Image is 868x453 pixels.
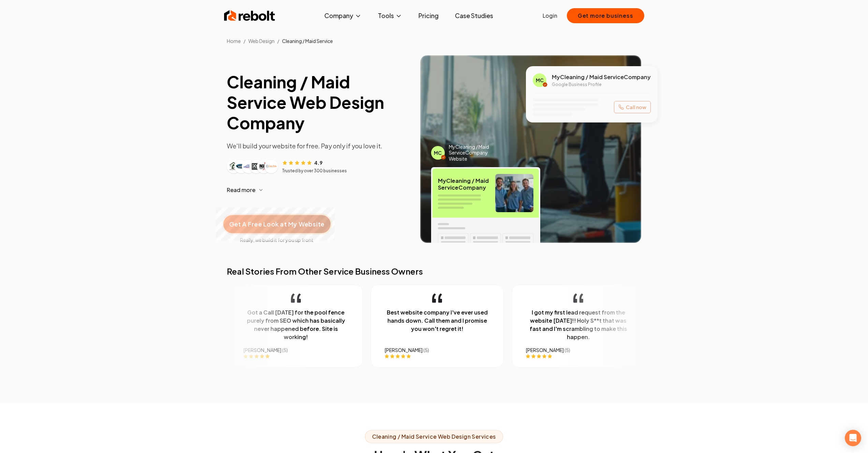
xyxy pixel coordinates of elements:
[413,9,444,23] a: Pricing
[526,353,631,359] div: Rating: 5 out of 5 stars
[385,353,490,359] div: Rating: 5 out of 5 stars
[385,347,490,353] div: [PERSON_NAME]
[222,214,332,235] button: Get A Free Look at My Website
[227,266,642,277] h2: Real Stories From Other Service Business Owners
[282,347,288,353] span: ( 5 )
[236,161,247,172] img: Customer logo 2
[552,82,651,87] p: Google Business Profile
[438,177,490,191] span: My Cleaning / Maid Service Company
[227,204,327,243] a: Get A Free Look at My WebsiteReally, we build it for you up front
[251,161,262,172] img: Customer logo 4
[495,174,533,212] img: Cleaning / Maid Service team
[227,38,241,44] a: Home
[243,161,254,172] img: Customer logo 3
[248,38,275,44] span: Web Design
[277,38,279,44] li: /
[227,236,327,243] span: Really, we build it for you up front
[385,308,490,333] p: Best website company I've ever used hands down. Call them and I promise you won't regret it!
[552,73,651,81] span: My Cleaning / Maid Service Company
[526,347,631,353] div: [PERSON_NAME]
[319,9,367,23] button: Company
[227,160,278,173] div: Customer logos
[282,168,347,174] p: Trusted by over 300 businesses
[244,347,349,353] div: [PERSON_NAME]
[372,9,408,23] button: Tools
[526,308,631,341] p: I got my first lead request from the website [DATE]!! Holy S**t that was fast and I'm scrambling ...
[244,38,246,44] li: /
[216,38,652,44] nav: Breadcrumb
[543,12,557,20] a: Login
[224,9,275,23] img: Rebolt Logo
[227,72,409,133] h1: Cleaning / Maid Service Web Design Company
[258,161,269,172] img: Customer logo 5
[423,347,429,353] span: ( 5 )
[291,293,301,303] img: quotation-mark
[564,347,570,353] span: ( 5 )
[282,38,333,44] span: Cleaning / Maid Service
[244,353,349,359] div: Rating: 5 out of 5 stars
[314,159,323,166] span: 4.9
[266,161,277,172] img: Customer logo 6
[282,159,323,166] div: Rating: 4.9 out of 5 stars
[228,161,239,172] img: Customer logo 1
[227,182,409,198] button: Read more
[449,144,504,162] span: My Cleaning / Maid Service Company Website
[536,77,544,84] span: MC
[450,9,499,23] a: Case Studies
[227,141,409,151] p: We'll build your website for free. Pay only if you love it.
[432,293,442,303] img: quotation-mark
[573,293,583,303] img: quotation-mark
[229,220,324,229] span: Get A Free Look at My Website
[365,430,503,443] span: Cleaning / Maid Service Web Design Services
[845,430,861,446] div: Open Intercom Messenger
[420,55,642,243] img: Image of completed Cleaning / Maid Service job
[567,8,644,23] button: Get more business
[244,308,349,341] p: Got a Call [DATE] for the pool fence purely from SEO which has basically never happened before. S...
[434,149,442,156] span: MC
[227,186,255,194] span: Read more
[227,159,409,174] article: Customer reviews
